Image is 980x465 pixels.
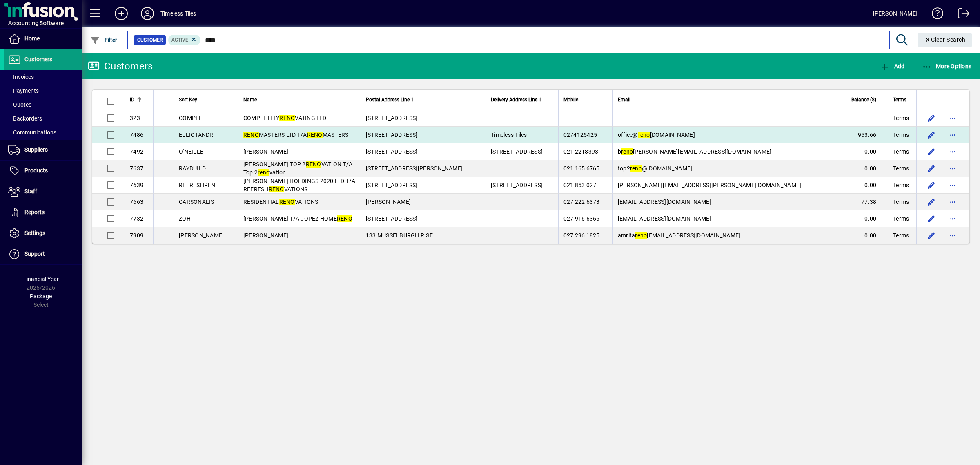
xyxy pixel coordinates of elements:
span: Terms [893,198,909,206]
em: RENO [279,115,295,121]
span: Terms [893,148,909,156]
button: More options [946,229,959,242]
em: reno [258,169,269,176]
div: Name [243,95,356,104]
div: Balance ($) [844,95,884,104]
span: RAYBUILD [179,165,206,172]
span: Name [243,95,257,104]
span: Customer [137,36,163,44]
em: RENO [279,199,295,205]
span: [EMAIL_ADDRESS][DOMAIN_NAME] [618,199,711,205]
button: Edit [925,112,938,125]
em: RENO [306,161,321,168]
td: 0.00 [839,160,888,177]
em: RENO [337,215,352,222]
td: 0.00 [839,177,888,194]
button: More Options [920,59,974,74]
span: top2 @[DOMAIN_NAME] [618,165,693,172]
span: Communications [8,129,56,136]
button: More options [946,128,959,141]
button: Add [108,6,134,21]
span: [PERSON_NAME] TOP 2 VATION T/A Top 2 vation [243,161,352,176]
span: 133 MUSSELBURGH RISE [366,232,433,239]
button: Edit [925,229,938,242]
span: [STREET_ADDRESS] [491,148,543,155]
span: Invoices [8,74,34,80]
span: Timeless Tiles [491,132,527,138]
span: Terms [893,164,909,172]
span: Home [24,35,40,42]
a: Suppliers [4,140,82,160]
td: 0.00 [839,143,888,160]
button: More options [946,162,959,175]
button: Edit [925,195,938,208]
span: b [PERSON_NAME][EMAIL_ADDRESS][DOMAIN_NAME] [618,148,772,155]
a: Payments [4,84,82,98]
span: ELLIOTANDR [179,132,214,138]
span: Customers [24,56,52,63]
td: -77.38 [839,194,888,210]
span: RESIDENTIAL VATIONS [243,199,318,205]
span: REFRESHREN [179,182,216,188]
button: More options [946,195,959,208]
span: Postal Address Line 1 [366,95,414,104]
span: 027 296 1825 [563,232,600,239]
span: ZOH [179,215,191,222]
a: Knowledge Base [926,2,944,28]
span: 7486 [130,132,143,138]
span: CARSONALIS [179,199,214,205]
span: Delivery Address Line 1 [491,95,541,104]
span: [PERSON_NAME] [243,232,288,239]
span: Balance ($) [851,95,876,104]
span: More Options [922,63,972,69]
span: Suppliers [24,146,48,153]
span: O'NEILLB [179,148,204,155]
div: [PERSON_NAME] [873,7,918,20]
span: COMPLE [179,115,203,121]
span: 7732 [130,215,143,222]
span: Financial Year [23,276,59,282]
td: 953.66 [839,127,888,143]
a: Home [4,29,82,49]
span: MASTERS LTD T/A MASTERS [243,132,349,138]
a: Backorders [4,112,82,125]
em: RENO [243,132,259,138]
div: Customers [88,60,153,73]
span: 7663 [130,199,143,205]
span: [STREET_ADDRESS] [366,148,418,155]
span: [STREET_ADDRESS] [366,215,418,222]
span: 7909 [130,232,143,239]
span: 027 222 6373 [563,199,600,205]
span: Terms [893,131,909,139]
span: Terms [893,114,909,122]
span: 7639 [130,182,143,188]
span: Products [24,167,48,174]
button: Profile [134,6,160,21]
div: ID [130,95,148,104]
span: 323 [130,115,140,121]
span: Add [880,63,904,69]
a: Reports [4,202,82,223]
em: reno [621,148,633,155]
span: 021 853 027 [563,182,597,188]
span: [STREET_ADDRESS] [366,132,418,138]
button: Edit [925,212,938,225]
a: Quotes [4,98,82,112]
em: reno [638,132,650,138]
span: [PERSON_NAME] [366,199,411,205]
button: Edit [925,162,938,175]
span: [PERSON_NAME] T/A JOPEZ HOME [243,215,352,222]
em: reno [630,165,642,172]
button: Edit [925,145,938,158]
em: RENO [307,132,323,138]
span: Mobile [563,95,578,104]
span: Terms [893,215,909,223]
button: More options [946,112,959,125]
span: ID [130,95,134,104]
span: Terms [893,231,909,239]
div: Email [618,95,834,104]
button: Edit [925,128,938,141]
span: 027 916 6366 [563,215,600,222]
span: [PERSON_NAME] [179,232,224,239]
span: [PERSON_NAME] [243,148,288,155]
